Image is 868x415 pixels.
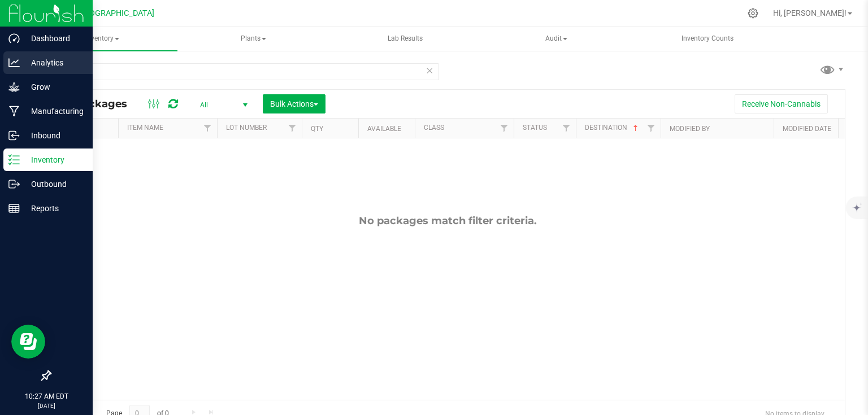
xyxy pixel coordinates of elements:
p: Analytics [20,56,88,69]
a: Qty [311,125,323,133]
div: Manage settings [746,8,760,19]
span: Audit [481,28,631,50]
inline-svg: Reports [8,203,20,214]
a: Inventory [27,27,177,51]
a: Available [367,125,401,133]
a: Item Name [127,124,163,132]
span: Plants [179,28,328,50]
p: 10:27 AM EDT [5,391,88,401]
span: [GEOGRAPHIC_DATA] [77,8,154,18]
button: Receive Non-Cannabis [735,94,828,113]
a: Filter [642,119,661,138]
inline-svg: Dashboard [8,33,20,44]
span: Clear [426,63,433,78]
a: Lot Number [226,124,267,132]
p: Manufacturing [20,104,88,118]
span: Bulk Actions [270,99,318,108]
p: Outbound [20,177,88,191]
a: Modified By [670,125,710,133]
a: Filter [557,119,576,138]
span: Lab Results [372,34,438,43]
a: Filter [198,119,217,138]
inline-svg: Grow [8,81,20,93]
p: Dashboard [20,32,88,45]
p: [DATE] [5,401,88,410]
a: Destination [585,124,640,132]
button: Bulk Actions [263,94,325,113]
div: No packages match filter criteria. [50,215,845,227]
p: Inventory [20,153,88,167]
inline-svg: Inventory [8,154,20,165]
a: Status [523,124,547,132]
inline-svg: Manufacturing [8,106,20,117]
inline-svg: Analytics [8,57,20,68]
inline-svg: Outbound [8,178,20,190]
span: All Packages [59,98,138,110]
span: Hi, [PERSON_NAME]! [773,8,847,18]
input: Search Package ID, Item Name, SKU, Lot or Part Number... [50,63,439,80]
a: Class [424,124,444,132]
iframe: Resource center [11,325,45,359]
a: Inventory Counts [632,27,783,51]
span: Inventory Counts [666,34,749,43]
p: Inbound [20,129,88,142]
a: Plants [179,27,329,51]
a: Filter [495,119,514,138]
p: Grow [20,80,88,94]
a: Lab Results [330,27,480,51]
a: Audit [481,27,631,51]
p: Reports [20,202,88,215]
a: Modified Date [783,125,831,133]
a: Filter [283,119,302,138]
inline-svg: Inbound [8,130,20,141]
